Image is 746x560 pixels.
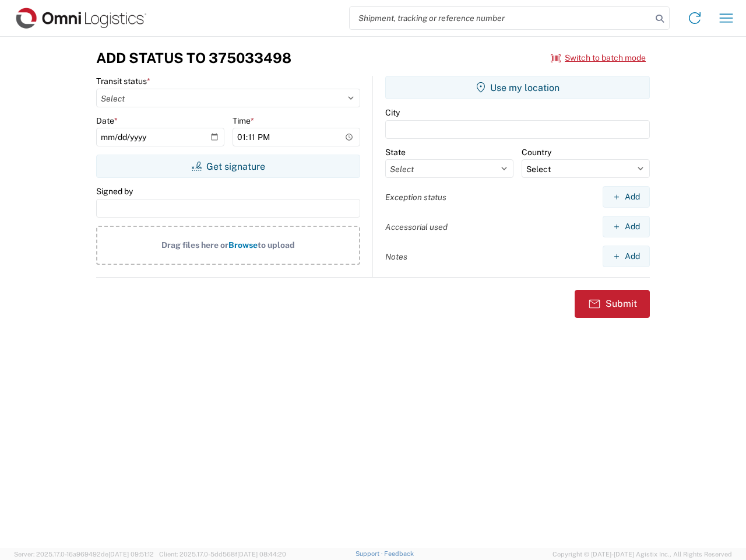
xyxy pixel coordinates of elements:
span: Client: 2025.17.0-5dd568f [159,551,286,558]
label: Date [96,116,118,126]
label: Notes [385,251,407,262]
label: Accessorial used [385,222,448,232]
label: City [385,107,400,118]
a: Feedback [384,550,414,557]
a: Support [356,550,385,557]
span: [DATE] 09:51:12 [108,551,154,558]
label: Time [233,116,254,126]
button: Add [603,246,650,267]
span: Browse [228,240,258,250]
label: Signed by [96,186,133,197]
button: Get signature [96,155,360,178]
h3: Add Status to 375033498 [96,50,291,66]
label: State [385,147,406,157]
span: Server: 2025.17.0-16a969492de [14,551,154,558]
span: to upload [258,240,295,250]
label: Country [522,147,551,157]
label: Exception status [385,192,446,202]
button: Submit [575,290,650,318]
span: Copyright © [DATE]-[DATE] Agistix Inc., All Rights Reserved [553,549,732,559]
input: Shipment, tracking or reference number [350,7,652,29]
button: Add [603,216,650,237]
button: Add [603,186,650,208]
label: Transit status [96,76,150,86]
span: Drag files here or [161,240,228,250]
button: Switch to batch mode [551,48,646,68]
span: [DATE] 08:44:20 [237,551,286,558]
button: Use my location [385,76,650,99]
